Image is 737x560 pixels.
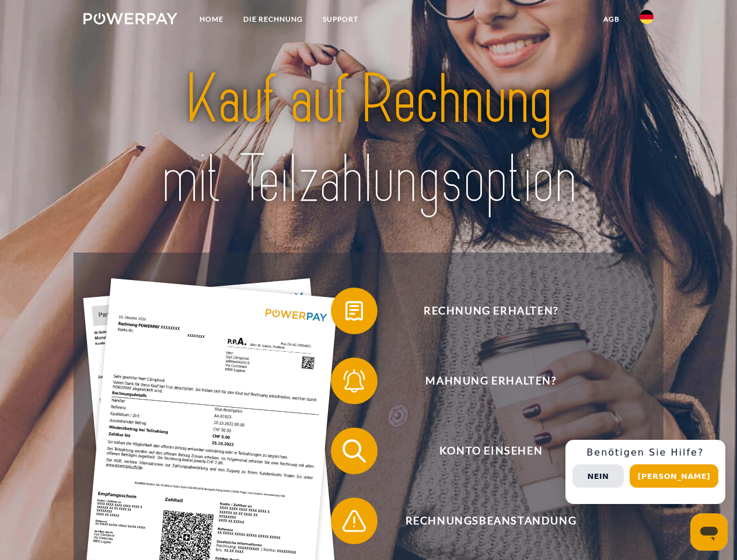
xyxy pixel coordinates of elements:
button: Mahnung erhalten? [331,358,634,404]
h3: Benötigen Sie Hilfe? [572,447,718,459]
iframe: Schaltfläche zum Öffnen des Messaging-Fensters [690,513,728,551]
button: [PERSON_NAME] [630,464,718,488]
span: Rechnung erhalten? [348,288,634,334]
img: title-powerpay_de.svg [111,56,626,223]
img: logo-powerpay-white.svg [83,13,177,24]
img: qb_search.svg [340,436,369,466]
button: Rechnungsbeanstandung [331,498,634,544]
button: Rechnung erhalten? [331,288,634,334]
button: Konto einsehen [331,428,634,474]
a: Home [190,9,233,30]
button: Nein [572,464,624,488]
span: Konto einsehen [348,428,634,474]
img: qb_bell.svg [340,366,369,395]
a: DIE RECHNUNG [233,9,313,30]
span: Rechnungsbeanstandung [348,498,634,544]
img: de [640,10,654,24]
img: qb_warning.svg [340,506,369,535]
img: qb_bill.svg [340,296,369,325]
a: agb [593,9,630,30]
div: Schnellhilfe [565,440,725,504]
a: SUPPORT [313,9,368,30]
span: Mahnung erhalten? [348,358,634,404]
